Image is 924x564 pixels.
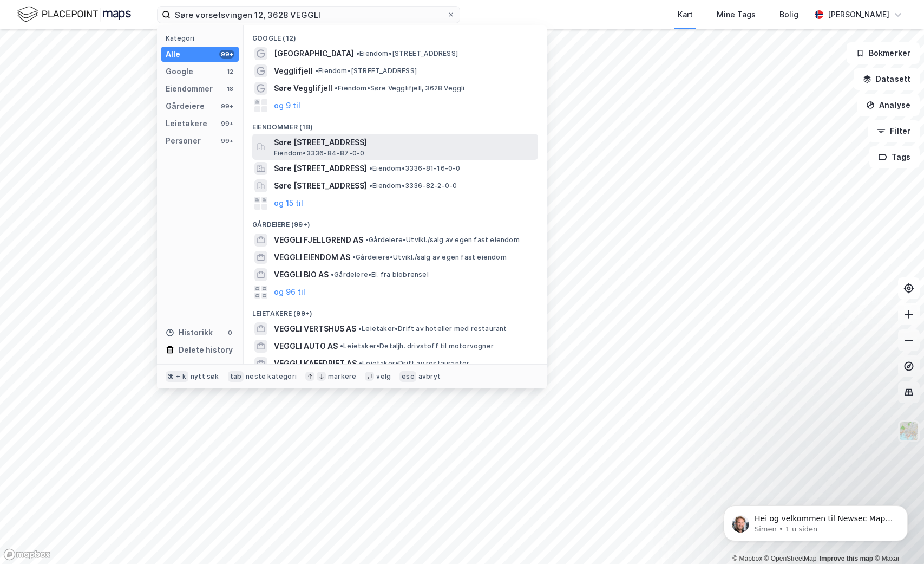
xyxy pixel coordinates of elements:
[3,548,51,561] a: Mapbox homepage
[359,359,362,367] span: •
[369,181,457,190] span: Eiendom • 3336-82-2-0-0
[365,236,369,244] span: •
[274,340,338,353] span: VEGGLI AUTO AS
[857,94,920,116] button: Analyse
[376,372,391,381] div: velg
[274,99,300,112] button: og 9 til
[365,236,520,244] span: Gårdeiere • Utvikl./salg av egen fast eiendom
[179,343,233,356] div: Delete history
[274,322,356,335] span: VEGGLI VERTSHUS AS
[244,114,547,134] div: Eiendommer (18)
[244,212,547,231] div: Gårdeiere (99+)
[166,117,207,130] div: Leietakere
[331,270,334,278] span: •
[359,359,469,368] span: Leietaker • Drift av restauranter
[764,555,817,562] a: OpenStreetMap
[335,84,338,92] span: •
[226,85,234,93] div: 18
[17,5,131,24] img: logo.f888ab2527a4732fd821a326f86c7f29.svg
[340,342,343,350] span: •
[274,136,534,149] span: Søre [STREET_ADDRESS]
[869,146,920,168] button: Tags
[678,8,693,21] div: Kart
[244,25,547,45] div: Google (12)
[356,49,359,57] span: •
[358,325,362,333] span: •
[328,372,356,381] div: markere
[274,197,303,210] button: og 15 til
[166,48,180,61] div: Alle
[226,67,234,76] div: 12
[828,8,889,21] div: [PERSON_NAME]
[352,253,356,261] span: •
[274,234,363,247] span: VEGGLI FJELLGREND AS
[315,67,417,75] span: Eiendom • [STREET_ADDRESS]
[166,100,205,113] div: Gårdeiere
[274,251,350,264] span: VEGGLI EIENDOM AS
[166,82,213,95] div: Eiendommer
[732,555,762,562] a: Mapbox
[226,328,234,337] div: 0
[717,8,756,21] div: Mine Tags
[369,164,461,173] span: Eiendom • 3336-81-16-0-0
[246,372,297,381] div: neste kategori
[219,119,234,128] div: 99+
[820,555,873,562] a: Improve this map
[358,325,507,333] span: Leietaker • Drift av hoteller med restaurant
[166,34,239,42] div: Kategori
[847,42,920,64] button: Bokmerker
[274,64,313,77] span: Vegglifjell
[356,49,458,58] span: Eiendom • [STREET_ADDRESS]
[331,270,429,279] span: Gårdeiere • El. fra biobrensel
[219,50,234,59] div: 99+
[340,342,494,351] span: Leietaker • Detaljh. drivstoff til motorvogner
[369,164,372,172] span: •
[707,483,924,559] iframe: Intercom notifications melding
[274,286,305,299] button: og 96 til
[899,421,919,442] img: Z
[274,149,364,158] span: Eiendom • 3336-84-87-0-0
[274,47,354,60] span: [GEOGRAPHIC_DATA]
[191,372,219,381] div: nytt søk
[418,372,441,381] div: avbryt
[352,253,507,262] span: Gårdeiere • Utvikl./salg av egen fast eiendom
[315,67,318,75] span: •
[274,82,332,95] span: Søre Vegglifjell
[335,84,465,93] span: Eiendom • Søre Vegglifjell, 3628 Veggli
[274,268,329,281] span: VEGGLI BIO AS
[228,371,244,382] div: tab
[166,326,213,339] div: Historikk
[868,120,920,142] button: Filter
[274,162,367,175] span: Søre [STREET_ADDRESS]
[244,301,547,320] div: Leietakere (99+)
[779,8,798,21] div: Bolig
[369,181,372,190] span: •
[219,102,234,111] div: 99+
[274,357,357,370] span: VEGGLI KAFEDRIFT AS
[166,65,193,78] div: Google
[399,371,416,382] div: esc
[166,134,201,147] div: Personer
[166,371,188,382] div: ⌘ + k
[274,179,367,192] span: Søre [STREET_ADDRESS]
[171,7,447,23] input: Søk på adresse, matrikkel, gårdeiere, leietakere eller personer
[219,137,234,145] div: 99+
[854,68,920,90] button: Datasett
